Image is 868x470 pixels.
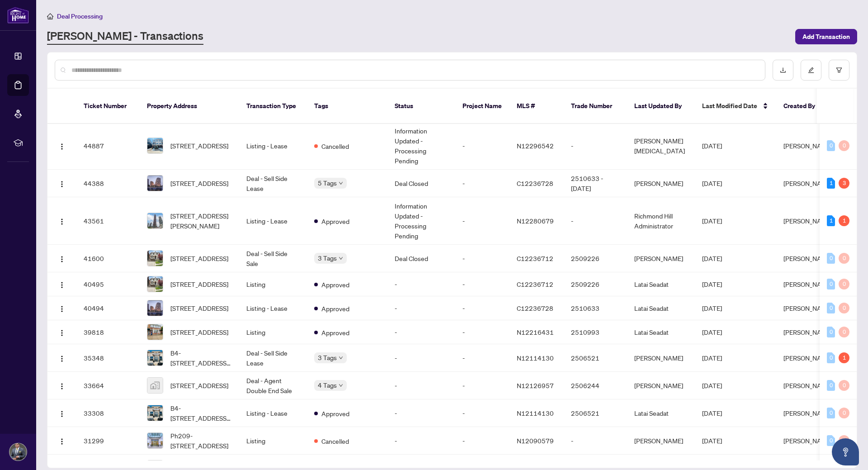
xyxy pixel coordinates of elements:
[564,245,627,272] td: 2509226
[564,427,627,455] td: -
[58,383,66,390] img: Logo
[147,138,163,153] img: thumbnail-img
[455,344,509,372] td: -
[170,327,228,337] span: [STREET_ADDRESS]
[239,372,307,399] td: Deal - Agent Double End Sale
[318,253,337,263] span: 3 Tags
[58,305,66,313] img: Logo
[802,29,850,44] span: Add Transaction
[839,380,849,391] div: 0
[239,427,307,455] td: Listing
[339,356,343,360] span: down
[239,399,307,427] td: Listing - Lease
[455,427,509,455] td: -
[783,280,832,288] span: [PERSON_NAME]
[827,253,835,264] div: 0
[339,181,343,185] span: down
[387,197,455,245] td: Information Updated - Processing Pending
[321,408,349,418] span: Approved
[827,327,835,337] div: 0
[627,245,695,272] td: [PERSON_NAME]
[564,122,627,170] td: -
[827,140,835,151] div: 0
[564,272,627,296] td: 2509226
[55,214,69,228] button: Logo
[170,141,228,151] span: [STREET_ADDRESS]
[839,215,849,226] div: 1
[564,320,627,344] td: 2510993
[9,443,27,461] img: Profile Icon
[517,354,554,362] span: N12114130
[47,28,203,45] a: [PERSON_NAME] - Transactions
[147,350,163,366] img: thumbnail-img
[321,328,349,337] span: Approved
[387,170,455,197] td: Deal Closed
[58,410,66,418] img: Logo
[827,435,835,446] div: 0
[627,344,695,372] td: [PERSON_NAME]
[783,217,832,225] span: [PERSON_NAME]
[564,89,627,124] th: Trade Number
[170,348,232,368] span: B4-[STREET_ADDRESS][PERSON_NAME][PERSON_NAME]
[57,12,103,20] span: Deal Processing
[783,254,832,262] span: [PERSON_NAME]
[776,89,830,124] th: Created By
[702,280,722,288] span: [DATE]
[55,251,69,266] button: Logo
[455,245,509,272] td: -
[58,355,66,362] img: Logo
[58,256,66,263] img: Logo
[55,301,69,315] button: Logo
[702,437,722,445] span: [DATE]
[836,67,842,73] span: filter
[307,89,387,124] th: Tags
[517,217,554,225] span: N12280679
[239,245,307,272] td: Deal - Sell Side Sale
[76,89,140,124] th: Ticket Number
[627,320,695,344] td: Latai Seadat
[55,277,69,291] button: Logo
[702,101,757,111] span: Last Modified Date
[339,256,343,261] span: down
[564,170,627,197] td: 2510633 - [DATE]
[783,409,832,417] span: [PERSON_NAME]
[170,431,232,451] span: Ph209-[STREET_ADDRESS]
[76,197,140,245] td: 43561
[827,215,835,226] div: 1
[783,354,832,362] span: [PERSON_NAME]
[387,122,455,170] td: Information Updated - Processing Pending
[455,372,509,399] td: -
[387,372,455,399] td: -
[827,178,835,189] div: 1
[7,7,29,24] img: logo
[702,409,722,417] span: [DATE]
[239,197,307,245] td: Listing - Lease
[702,328,722,336] span: [DATE]
[58,143,66,150] img: Logo
[147,251,163,266] img: thumbnail-img
[239,122,307,170] td: Listing - Lease
[517,328,554,336] span: N12216431
[839,178,849,189] div: 3
[829,60,849,81] button: filter
[76,272,140,296] td: 40495
[239,296,307,320] td: Listing - Lease
[564,296,627,320] td: 2510633
[55,138,69,153] button: Logo
[147,433,163,448] img: thumbnail-img
[239,344,307,372] td: Deal - Sell Side Lease
[517,280,553,288] span: C12236712
[517,142,554,150] span: N12296542
[239,89,307,124] th: Transaction Type
[387,399,455,427] td: -
[170,380,228,390] span: [STREET_ADDRESS]
[827,352,835,363] div: 0
[517,437,554,445] span: N12090579
[58,218,66,225] img: Logo
[321,141,349,151] span: Cancelled
[627,170,695,197] td: [PERSON_NAME]
[170,403,232,423] span: B4-[STREET_ADDRESS][PERSON_NAME][PERSON_NAME]
[564,399,627,427] td: 2506521
[783,437,832,445] span: [PERSON_NAME]
[839,303,849,313] div: 0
